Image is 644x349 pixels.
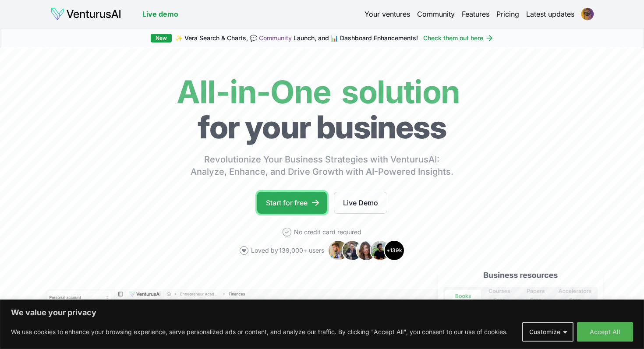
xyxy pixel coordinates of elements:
img: Avatar 3 [356,240,377,261]
img: Avatar 4 [370,240,391,261]
button: Accept All [577,322,633,342]
img: ACg8ocLYKEzDlEs5W0vkwo3F86d4r7Yhqmq_KaeibSMl5oSaWXkYzUw=s96-c [580,7,594,21]
a: Live demo [142,9,178,19]
a: Live Demo [334,192,387,214]
a: Your ventures [364,9,410,19]
a: Start for free [257,192,327,214]
p: We value your privacy [11,307,633,318]
img: Avatar 2 [342,240,363,261]
button: Customize [522,322,573,342]
a: Features [462,9,489,19]
a: Community [259,34,292,42]
div: New [151,34,172,42]
p: We use cookies to enhance your browsing experience, serve personalized ads or content, and analyz... [11,327,508,337]
a: Pricing [496,9,519,19]
a: Community [417,9,455,19]
img: Avatar 1 [328,240,349,261]
span: ✨ Vera Search & Charts, 💬 Launch, and 📊 Dashboard Enhancements! [175,34,418,42]
img: logo [50,7,121,21]
a: Check them out here [423,34,494,42]
a: Latest updates [526,9,574,19]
